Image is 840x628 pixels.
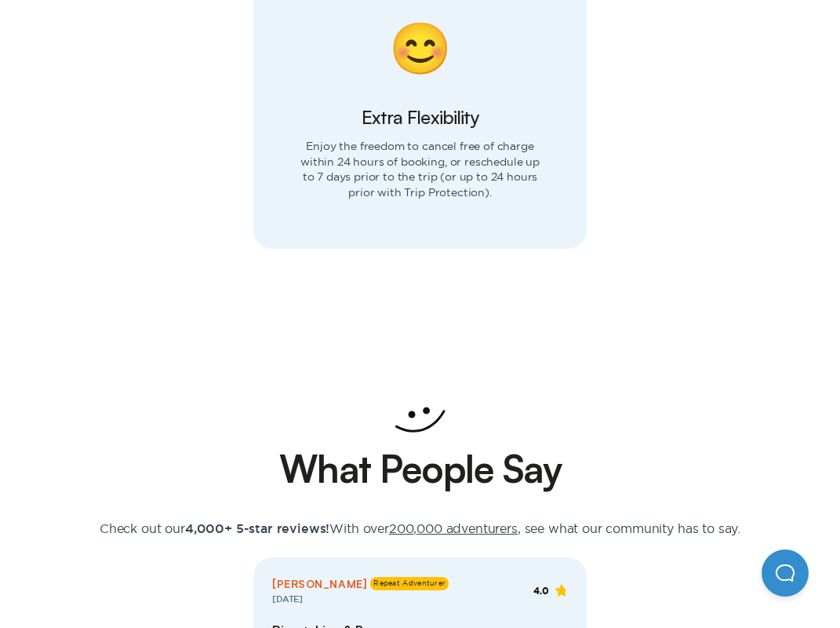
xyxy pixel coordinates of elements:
iframe: Help Scout Beacon - Open [762,549,809,597]
span: 200,000 adventurers [389,521,518,535]
span: What People Say [279,445,562,492]
span: 4.0 [533,586,549,597]
span: Repeat Adventurer [370,577,449,590]
span: 4,000+ 5-star reviews! [185,523,329,535]
div: 😊 [389,23,452,73]
span: [PERSON_NAME] [272,576,367,591]
span: [DATE] [272,595,303,604]
p: Enjoy the freedom to cancel free of charge within 24 hours of booking, or reschedule up to 7 days... [253,139,587,244]
h3: Extra Flexibility [362,104,478,130]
